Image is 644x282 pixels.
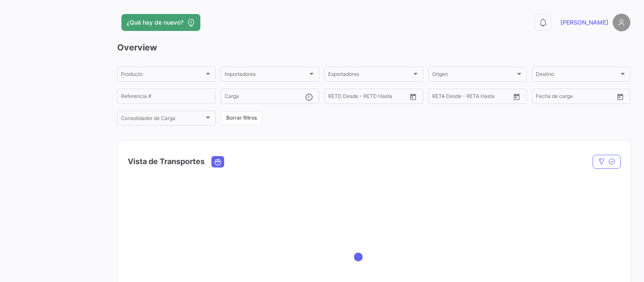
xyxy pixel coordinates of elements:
span: Exportadores [328,73,411,78]
button: Open calendar [614,90,627,103]
h4: Vista de Transportes [128,156,205,168]
button: Open calendar [510,90,523,103]
img: placeholder-user.png [613,14,630,31]
input: Desde [432,95,447,101]
span: [PERSON_NAME] [560,18,608,27]
button: Open calendar [407,90,419,103]
input: Hasta [557,95,594,101]
button: Borrar filtros [221,111,262,125]
span: ¿Qué hay de nuevo? [127,18,183,27]
span: Destino [536,73,619,78]
span: Origen [432,73,515,78]
h3: Overview [117,42,630,53]
input: Hasta [453,95,491,101]
input: Hasta [349,95,387,101]
span: Producto [121,73,204,78]
input: Desde [536,95,551,101]
span: Consolidador de Carga [121,117,204,123]
button: ¿Qué hay de nuevo? [121,14,200,31]
span: Importadores [225,73,308,78]
button: Ocean [212,156,224,167]
input: Desde [328,95,343,101]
